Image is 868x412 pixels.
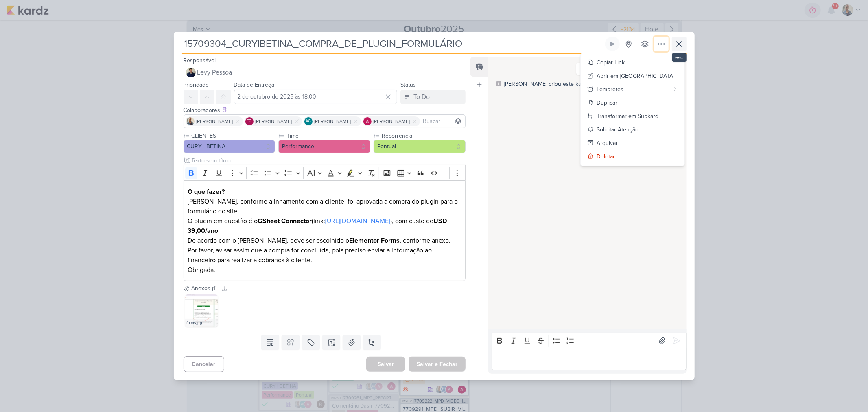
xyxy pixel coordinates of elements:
[373,118,410,125] span: [PERSON_NAME]
[597,72,675,80] div: Abrir em [GEOGRAPHIC_DATA]
[188,236,461,245] p: De acordo com o [PERSON_NAME], deve ser escolhido o , conforme anexo.
[349,237,400,245] strong: Elementor Forms
[492,348,686,370] div: Editor editing area: main
[286,131,370,140] label: Time
[278,140,370,153] button: Performance
[247,119,252,123] p: FO
[597,85,670,94] div: Lembretes
[581,136,684,150] button: Arquivar
[381,131,466,140] label: Recorrência
[609,41,616,47] div: Ligar relógio
[304,117,313,125] div: Aline Gimenez Graciano
[186,117,195,125] img: Iara Santos
[597,99,618,107] div: Duplicar
[191,131,275,140] label: CLIENTES
[374,140,466,153] button: Pontual
[184,81,209,88] label: Prioridade
[188,216,461,236] p: O plugin em questão é o (link: ), com custo de .
[184,106,466,114] div: Colaboradores
[314,118,351,125] span: [PERSON_NAME]
[597,58,625,67] div: Copiar Link
[597,125,639,134] div: Solicitar Atenção
[185,319,218,327] div: forms.jpg
[186,68,196,77] img: Levy Pessoa
[400,81,416,88] label: Status
[325,217,390,225] a: [URL][DOMAIN_NAME]
[245,117,254,125] div: Fabio Oliveira
[184,57,216,64] label: Responsável
[597,152,615,161] div: Deletar
[234,81,275,88] label: Data de Entrega
[258,217,312,225] strong: GSheet Connector
[581,83,684,96] button: Lembretes
[581,123,684,136] button: Solicitar Atenção
[597,112,659,121] div: Transformar em Subkard
[184,65,466,80] button: Levy Pessoa
[185,294,218,327] img: TYS6uApSkApU6xavYgL6pdhUt6lUu6CZZT24DMwy.jpg
[184,140,275,153] button: CURY | BETINA
[188,217,447,235] strong: USD 39,00/ano
[363,117,372,125] img: Alessandra Gomes
[184,180,466,281] div: Editor editing area: main
[197,68,232,77] span: Levy Pessoa
[672,53,687,62] div: esc
[581,56,684,69] button: Copiar Link
[188,188,225,196] strong: O que fazer?
[492,333,686,348] div: Editor toolbar
[581,110,684,123] button: Transformar em Subkard
[192,284,217,293] div: Anexos (1)
[581,150,684,163] button: Deletar
[188,245,461,275] p: Por favor, avisar assim que a compra for concluída, pois preciso enviar a informação ao financeir...
[184,165,466,181] div: Editor toolbar
[581,96,684,110] button: Duplicar
[188,187,461,216] p: [PERSON_NAME], conforme alinhamento com a cliente, foi aprovada a compra do plugin para o formulá...
[581,69,684,83] button: Abrir em [GEOGRAPHIC_DATA]
[306,119,311,123] p: AG
[196,118,233,125] span: [PERSON_NAME]
[504,80,586,88] div: [PERSON_NAME] criou este kard
[413,92,430,102] div: To Do
[184,356,224,372] button: Cancelar
[234,90,398,104] input: Select a date
[255,118,292,125] span: [PERSON_NAME]
[422,116,464,126] input: Buscar
[597,139,618,147] div: Arquivar
[400,90,466,104] button: To Do
[190,156,466,165] input: Texto sem título
[182,37,603,51] input: Kard Sem Título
